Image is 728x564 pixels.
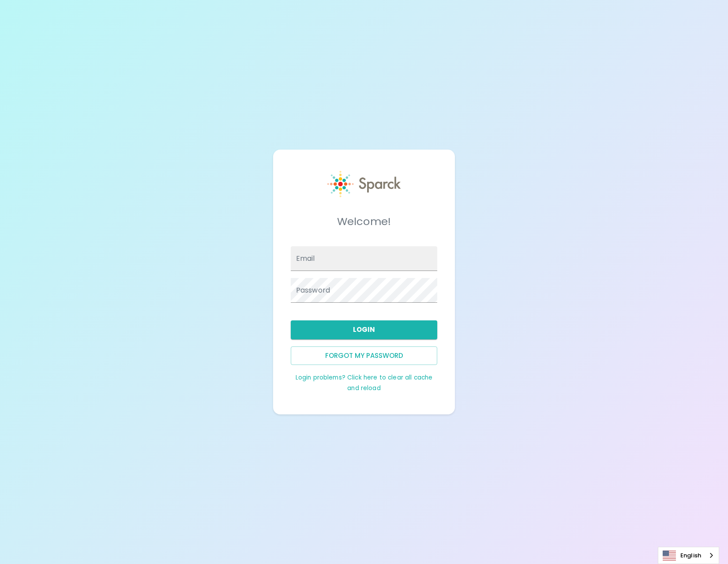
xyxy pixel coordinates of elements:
[291,320,438,339] button: Login
[658,547,719,564] aside: Language selected: English
[658,547,719,564] div: Language
[291,346,438,365] button: Forgot my password
[296,373,433,392] a: Login problems? Click here to clear all cache and reload
[291,214,438,229] h5: Welcome!
[327,171,401,197] img: Sparck logo
[658,547,719,564] a: English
